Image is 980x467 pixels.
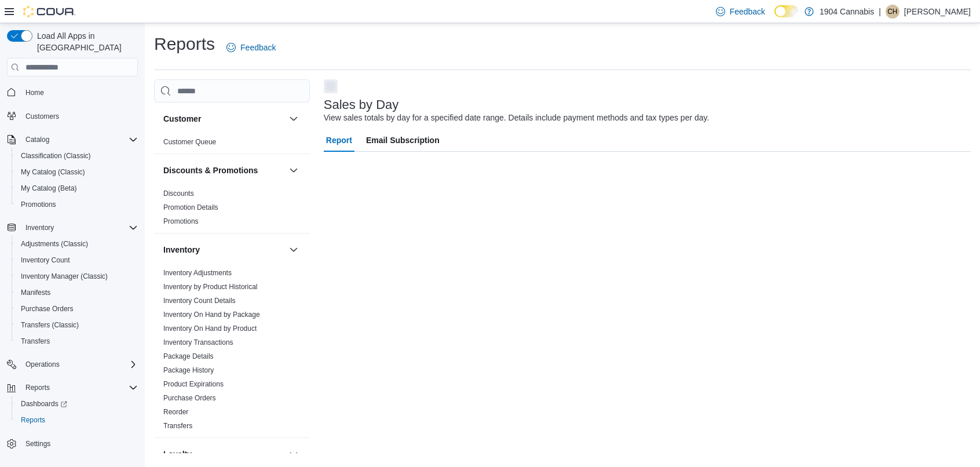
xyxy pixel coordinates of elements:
button: Manifests [12,284,142,301]
div: Inventory [154,266,310,437]
button: Settings [2,435,142,452]
a: Dashboards [16,397,72,411]
span: Purchase Orders [21,304,74,313]
a: Settings [21,437,55,451]
span: Reports [21,415,45,425]
span: My Catalog (Classic) [16,165,138,179]
span: Transfers (Classic) [21,320,79,330]
a: Transfers (Classic) [16,318,83,332]
span: Classification (Classic) [21,151,91,160]
span: Home [21,85,138,99]
span: Inventory On Hand by Package [163,310,260,319]
button: Operations [21,357,64,371]
a: Inventory by Product Historical [163,283,258,291]
span: Reorder [163,407,188,417]
span: My Catalog (Classic) [21,167,85,177]
button: Reports [12,412,142,428]
span: Promotions [21,200,56,209]
span: Transfers (Classic) [16,318,138,332]
div: Courtnay Huculak [886,5,899,19]
a: Classification (Classic) [16,149,96,163]
span: Transfers [163,421,192,430]
button: Operations [2,356,142,373]
button: Loyalty [287,447,301,461]
span: Promotions [163,217,199,226]
span: Transfers [21,337,50,346]
p: [PERSON_NAME] [904,5,971,19]
button: Catalog [2,132,142,148]
span: Home [25,88,44,97]
span: Reports [25,383,50,392]
h3: Discounts & Promotions [163,165,258,176]
a: Inventory On Hand by Product [163,324,257,333]
a: Inventory Manager (Classic) [16,269,112,283]
span: Reports [16,413,138,427]
span: Inventory Manager (Classic) [21,272,108,281]
span: Settings [25,439,50,448]
span: Inventory [21,221,138,235]
span: Inventory Transactions [163,338,233,347]
span: Inventory Adjustments [163,268,232,278]
button: Transfers [12,333,142,349]
a: Home [21,86,49,100]
button: Purchase Orders [12,301,142,317]
a: Transfers [16,334,54,348]
span: Inventory [25,223,54,232]
span: Manifests [16,286,138,300]
a: Product Expirations [163,380,224,388]
button: Promotions [12,196,142,213]
span: Inventory Manager (Classic) [16,269,138,283]
span: My Catalog (Beta) [16,181,138,195]
a: Adjustments (Classic) [16,237,93,251]
button: Inventory [2,220,142,236]
span: Customers [21,109,138,123]
span: Package History [163,366,214,375]
p: 1904 Cannabis [820,5,874,19]
span: Inventory Count [16,253,138,267]
span: Dashboards [21,399,67,408]
div: Discounts & Promotions [154,187,310,233]
button: Reports [2,380,142,396]
button: Classification (Classic) [12,148,142,164]
span: Adjustments (Classic) [21,239,88,249]
h1: Reports [154,32,215,56]
button: Inventory [163,244,284,256]
h3: Inventory [163,244,200,256]
a: Inventory Adjustments [163,269,232,277]
h3: Customer [163,113,201,125]
a: Discounts [163,189,194,198]
span: Adjustments (Classic) [16,237,138,251]
span: Report [326,129,352,152]
span: Purchase Orders [16,302,138,316]
span: CH [887,5,897,19]
span: Inventory Count [21,256,70,265]
button: Customer [163,113,284,125]
span: Reports [21,381,138,395]
a: Purchase Orders [163,394,216,402]
button: Reports [21,381,54,395]
button: Inventory [21,221,58,235]
a: My Catalog (Classic) [16,165,90,179]
span: Customer Queue [163,137,216,147]
h3: Loyalty [163,448,192,460]
button: Catalog [21,133,54,147]
span: Operations [21,357,138,371]
a: Inventory Count Details [163,297,236,305]
a: Reports [16,413,50,427]
button: Discounts & Promotions [163,165,284,176]
span: Dashboards [16,397,138,411]
button: Home [2,83,142,100]
a: Package Details [163,352,214,360]
a: Customer Queue [163,138,216,146]
span: My Catalog (Beta) [21,184,77,193]
span: Email Subscription [366,129,440,152]
span: Inventory by Product Historical [163,282,258,291]
span: Feedback [240,42,276,53]
img: Cova [23,6,75,17]
span: Transfers [16,334,138,348]
button: Inventory [287,243,301,257]
a: Feedback [222,36,280,59]
a: Package History [163,366,214,374]
a: Promotions [163,217,199,225]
